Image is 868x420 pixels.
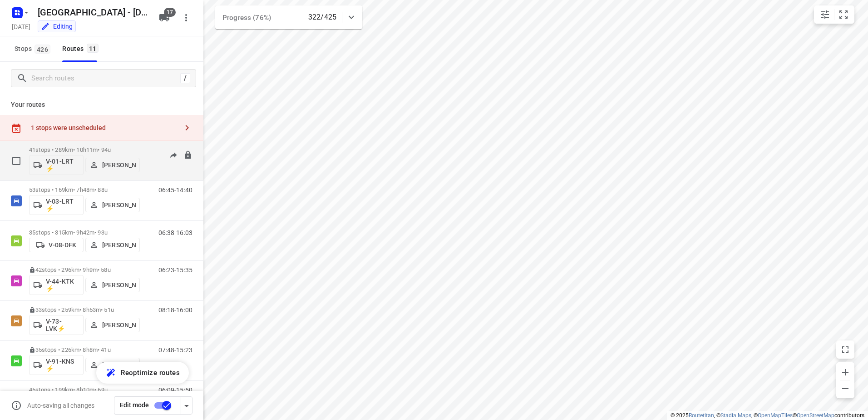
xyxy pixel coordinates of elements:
button: Reoptimize routes [96,362,189,384]
button: V-08-DFK [29,238,84,252]
button: V-73-LVK⚡ [29,315,84,335]
p: 35 stops • 226km • 8h8m • 41u [29,346,140,353]
div: Driver app settings [181,400,192,411]
a: Stadia Maps [720,412,751,419]
p: [PERSON_NAME] [102,321,136,329]
span: 11 [87,44,99,53]
h5: Rename [34,5,152,20]
p: 33 stops • 259km • 8h53m • 51u [29,306,140,313]
button: Map settings [816,5,834,24]
p: [PERSON_NAME] [102,201,136,209]
span: Edit mode [120,401,149,409]
p: 42 stops • 296km • 9h9m • 58u [29,266,140,273]
p: 06:09-15:50 [158,386,192,394]
a: OpenStreetMap [797,412,834,419]
button: [PERSON_NAME] [85,158,140,172]
p: 41 stops • 289km • 10h11m • 94u [29,146,140,153]
h5: Project date [8,21,34,32]
li: © 2025 , © , © © contributors [671,412,864,419]
button: [PERSON_NAME] [85,358,140,372]
p: [PERSON_NAME] [102,281,136,289]
p: [PERSON_NAME] [102,241,136,249]
div: 1 stops were unscheduled [31,124,178,131]
button: V-91-KNS ⚡ [29,355,84,375]
p: 08:18-16:00 [158,306,192,314]
div: You are currently in edit mode. [41,22,73,31]
p: V-03-LRT ⚡ [46,198,79,212]
div: small contained button group [814,5,854,24]
span: 426 [35,45,50,54]
p: Your routes [11,100,192,110]
span: Stops [15,43,53,55]
div: / [180,73,190,83]
button: More [177,9,195,27]
button: V-03-LRT ⚡ [29,195,84,215]
button: V-01-LRT ⚡ [29,155,84,175]
p: V-01-LRT ⚡ [46,158,79,172]
p: 06:23-15:35 [158,266,192,274]
button: [PERSON_NAME] [85,238,140,252]
button: Send to driver [164,146,182,165]
div: Routes [62,43,101,55]
p: V-44-KTK ⚡ [46,278,79,292]
p: [PERSON_NAME] [102,361,136,369]
p: [PERSON_NAME] [102,161,136,169]
button: [PERSON_NAME] [85,278,140,292]
p: V-91-KNS ⚡ [46,358,79,372]
p: V-73-LVK⚡ [46,318,79,332]
p: 53 stops • 169km • 7h48m • 88u [29,186,140,193]
button: Fit zoom [834,5,853,24]
p: 45 stops • 199km • 8h10m • 69u [29,386,140,393]
p: Auto-saving all changes [27,402,94,409]
button: [PERSON_NAME] [85,198,140,212]
span: Select [7,152,25,170]
a: Routetitan [689,412,714,419]
p: V-08-DFK [49,241,76,249]
button: V-44-KTK ⚡ [29,275,84,295]
p: 35 stops • 315km • 9h42m • 93u [29,229,140,236]
p: 06:38-16:03 [158,229,192,236]
button: Lock route [183,150,192,161]
button: [PERSON_NAME] [85,318,140,332]
span: Reoptimize routes [121,367,180,379]
button: 17 [155,9,173,27]
p: 322/425 [308,12,336,23]
p: 06:45-14:40 [158,186,192,194]
a: OpenMapTiles [758,412,793,419]
p: 07:48-15:23 [158,346,192,354]
input: Search routes [31,71,180,85]
span: Progress (76%) [222,14,271,22]
div: Progress (76%)322/425 [215,5,362,29]
span: 17 [164,8,176,17]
